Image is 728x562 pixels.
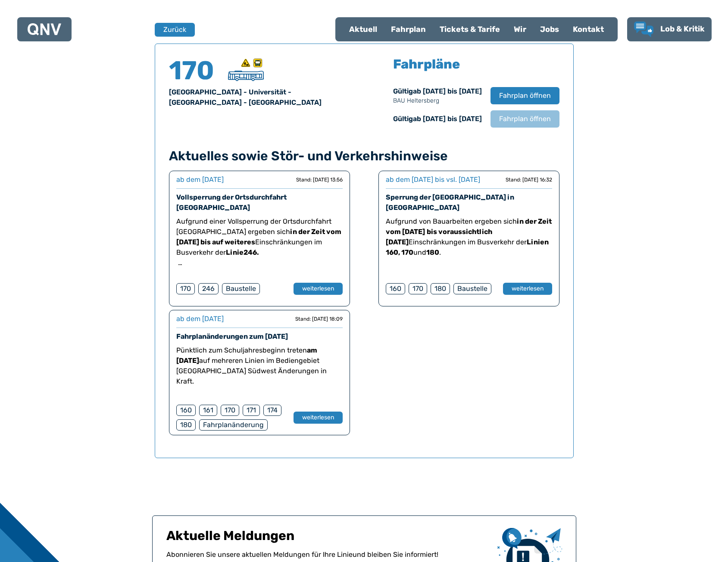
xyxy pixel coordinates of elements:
strong: Linie [226,248,244,256]
span: Lob & Kritik [660,24,705,34]
strong: in der Zeit vom [DATE] [386,217,552,236]
button: Fahrplan öffnen [491,87,559,104]
div: Fahrplanänderung [199,419,268,431]
div: [GEOGRAPHIC_DATA] - Universität - [GEOGRAPHIC_DATA] - [GEOGRAPHIC_DATA] [169,87,354,108]
div: 180 [431,283,450,294]
a: Zurück [155,23,189,37]
button: Zurück [155,23,195,37]
h4: 170 [169,58,221,84]
div: Baustelle [453,283,491,294]
span: Fahrplan öffnen [499,91,551,101]
div: Stand: [DATE] 16:32 [506,176,552,183]
div: 160 [176,405,196,416]
div: ab dem [DATE] [176,314,224,324]
div: 180 [176,419,196,431]
a: Lob & Kritik [634,22,705,37]
strong: in der Zeit vom [DATE] bis auf weiteres [176,228,341,246]
div: 161 [199,405,217,416]
strong: bis voraussichtlich [DATE] [386,228,492,246]
button: Fahrplan öffnen [491,110,559,128]
div: 246 [198,283,219,294]
a: Wir [507,18,533,41]
a: Aktuell [342,18,384,41]
div: Stand: [DATE] 18:09 [295,315,343,322]
h4: Aktuelles sowie Stör- und Verkehrshinweise [169,148,559,164]
button: weiterlesen [503,283,552,295]
h1: Aktuelle Meldungen [166,528,491,550]
div: Baustelle [222,283,260,294]
a: Fahrplan [384,18,433,41]
div: ab dem [DATE] [176,175,224,185]
div: 171 [243,405,260,416]
a: Vollsperrung der Ortsdurchfahrt [GEOGRAPHIC_DATA] [176,193,287,212]
img: Überlandbus [228,71,264,81]
a: Tickets & Tarife [433,18,507,41]
p: BAU Heltersberg [393,97,482,105]
strong: am [DATE] [176,346,317,365]
div: ab dem [DATE] bis vsl. [DATE] [386,175,480,185]
a: Sperrung der [GEOGRAPHIC_DATA] in [GEOGRAPHIC_DATA] [386,193,514,212]
img: QNV Logo [28,23,61,35]
button: weiterlesen [294,283,343,295]
a: Jobs [533,18,566,41]
a: QNV Logo [28,21,61,38]
a: Fahrplanänderungen zum [DATE] [176,332,288,340]
h5: Fahrpläne [393,58,460,71]
strong: Linien 160, 170 [386,238,549,256]
p: Aufgrund einer Vollsperrung der Ortsdurchfahrt [GEOGRAPHIC_DATA] ergeben sich Einschränkungen im ... [176,216,343,258]
div: 160 [386,283,405,294]
a: Kontakt [566,18,611,41]
div: 170 [221,405,239,416]
p: Pünktlich zum Schuljahresbeginn treten auf mehreren Linien im Bediengebiet [GEOGRAPHIC_DATA] Südw... [176,345,343,387]
strong: 180 [426,248,439,256]
div: Gültig ab [DATE] bis [DATE] [393,114,482,124]
div: Stand: [DATE] 13:56 [296,176,343,183]
div: 170 [409,283,427,294]
div: Gültig ab [DATE] bis [DATE] [393,86,482,105]
div: 170 [176,283,195,294]
strong: 246. [244,248,259,256]
span: Fahrplan öffnen [499,114,551,124]
button: weiterlesen [294,412,343,424]
p: Aufgrund von Bauarbeiten ergeben sich Einschränkungen im Busverkehr der und . [386,216,552,258]
div: 174 [263,405,281,416]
